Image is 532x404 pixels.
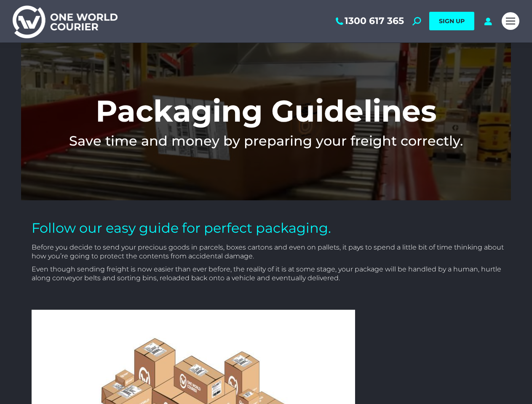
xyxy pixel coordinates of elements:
a: 1300 617 365 [334,16,404,27]
p: Even though sending freight is now easier than ever before, the reality of it is at some stage, y... [32,265,509,283]
img: One World Courier [13,4,118,38]
h4: Follow our easy guide for perfect packaging. [32,221,509,235]
a: Mobile menu icon [502,12,519,30]
h2: Save time and money by preparing your freight correctly. [34,134,498,148]
a: SIGN UP [429,12,474,30]
p: Before you decide to send your precious goods in parcels, boxes cartons and even on pallets, it p... [32,243,509,261]
span: SIGN UP [439,17,465,25]
p: Packaging Guidelines [34,96,498,126]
